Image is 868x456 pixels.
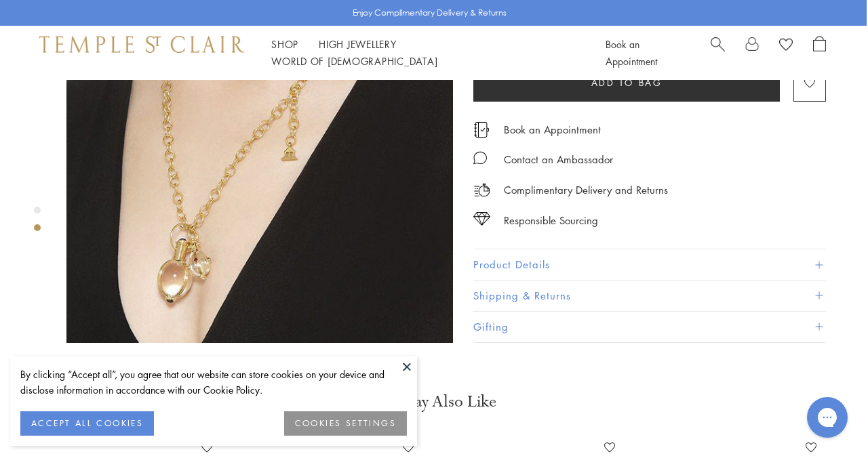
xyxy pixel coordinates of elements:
[20,367,407,398] div: By clicking “Accept all”, you agree that our website can store cookies on your device and disclos...
[504,151,613,168] div: Contact an Ambassador
[591,76,663,91] span: Add to bag
[473,281,826,312] button: Shipping & Returns
[473,64,780,102] button: Add to bag
[473,182,490,199] img: icon_delivery.svg
[779,36,793,56] a: View Wishlist
[271,54,437,68] a: World of [DEMOGRAPHIC_DATA]World of [DEMOGRAPHIC_DATA]
[813,36,826,70] a: Open Shopping Bag
[319,37,397,51] a: High JewelleryHigh Jewellery
[473,122,490,138] img: icon_appointment.svg
[504,123,601,138] a: Book an Appointment
[800,392,854,442] iframe: Gorgias live chat messenger
[53,391,812,413] h3: You May Also Like
[711,36,725,70] a: Search
[606,37,657,68] a: Book an Appointment
[39,36,244,52] img: Temple St. Clair
[353,6,507,20] p: Enjoy Complimentary Delivery & Returns
[34,203,41,242] div: Product gallery navigation
[473,212,490,226] img: icon_sourcing.svg
[504,182,668,199] p: Complimentary Delivery and Returns
[271,37,298,51] a: ShopShop
[284,411,407,436] button: COOKIES SETTINGS
[20,411,154,436] button: ACCEPT ALL COOKIES
[271,36,575,70] nav: Main navigation
[504,212,598,229] div: Responsible Sourcing
[473,250,826,281] button: Product Details
[473,151,487,165] img: MessageIcon-01_2.svg
[473,312,826,342] button: Gifting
